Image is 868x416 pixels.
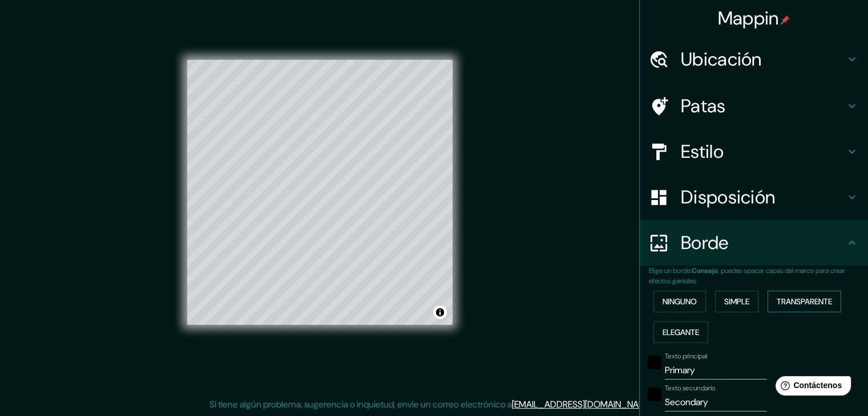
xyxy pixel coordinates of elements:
button: Activar o desactivar atribución [433,305,447,319]
a: [EMAIL_ADDRESS][DOMAIN_NAME] [512,398,653,410]
font: Consejo [692,266,718,275]
div: Ubicación [640,36,868,82]
iframe: Lanzador de widgets de ayuda [766,372,855,403]
button: Transparente [768,291,841,312]
font: Texto principal [665,352,707,361]
font: Si tiene algún problema, sugerencia o inquietud, envíe un correo electrónico a [209,398,512,410]
font: Patas [681,94,726,118]
font: Disposición [681,185,775,209]
img: pin-icon.png [781,15,790,25]
font: Mappin [718,6,779,30]
font: Texto secundario [665,384,716,393]
font: Transparente [777,296,832,307]
font: Estilo [681,140,724,164]
font: Ninguno [663,296,697,307]
div: Borde [640,220,868,266]
button: Ninguno [653,291,706,312]
div: Estilo [640,129,868,174]
font: Elige un borde. [649,266,692,275]
font: Simple [724,296,749,307]
font: Borde [681,231,729,255]
div: Disposición [640,174,868,220]
font: Elegante [663,327,699,337]
button: Elegante [653,321,708,343]
button: Simple [715,291,758,312]
font: : puedes opacar capas del marco para crear efectos geniales. [649,266,845,286]
button: negro [648,388,661,401]
div: Patas [640,83,868,129]
font: Ubicación [681,47,762,71]
button: negro [648,356,661,369]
